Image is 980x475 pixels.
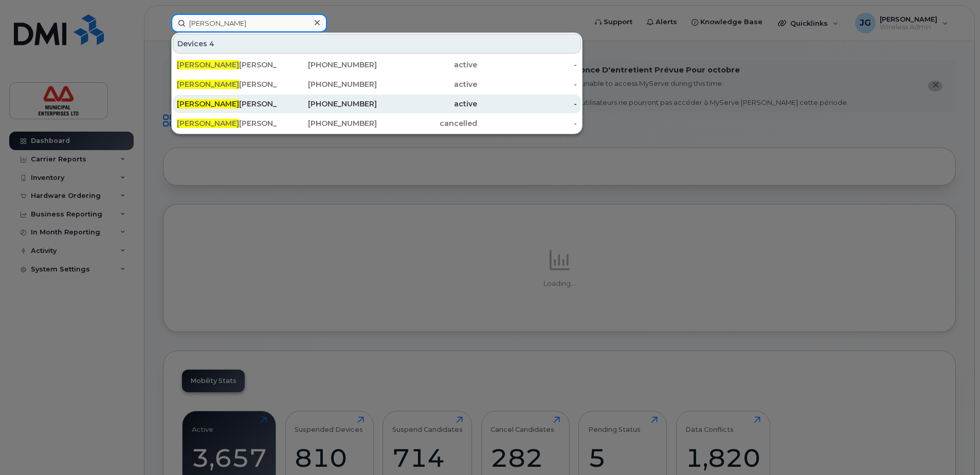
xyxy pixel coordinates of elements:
[177,119,239,128] span: [PERSON_NAME]
[209,39,214,49] span: 4
[277,99,377,109] div: [PHONE_NUMBER]
[177,60,239,69] span: [PERSON_NAME]
[177,99,277,109] div: [PERSON_NAME]
[173,56,581,74] a: [PERSON_NAME][PERSON_NAME][PHONE_NUMBER]active-
[477,118,577,129] div: -
[177,99,239,108] span: [PERSON_NAME]
[177,79,277,89] div: [PERSON_NAME]
[377,118,477,129] div: cancelled
[477,60,577,70] div: -
[377,79,477,89] div: active
[377,99,477,109] div: active
[173,75,581,94] a: [PERSON_NAME][PERSON_NAME][PHONE_NUMBER]active-
[477,99,577,109] div: -
[277,60,377,70] div: [PHONE_NUMBER]
[173,95,581,113] a: [PERSON_NAME][PERSON_NAME][PHONE_NUMBER]active-
[477,79,577,89] div: -
[277,118,377,129] div: [PHONE_NUMBER]
[177,80,239,89] span: [PERSON_NAME]
[277,79,377,89] div: [PHONE_NUMBER]
[173,114,581,133] a: [PERSON_NAME][PERSON_NAME][PHONE_NUMBER]cancelled-
[177,60,277,70] div: [PERSON_NAME]
[173,34,581,53] div: Devices
[377,60,477,70] div: active
[177,118,277,129] div: [PERSON_NAME]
